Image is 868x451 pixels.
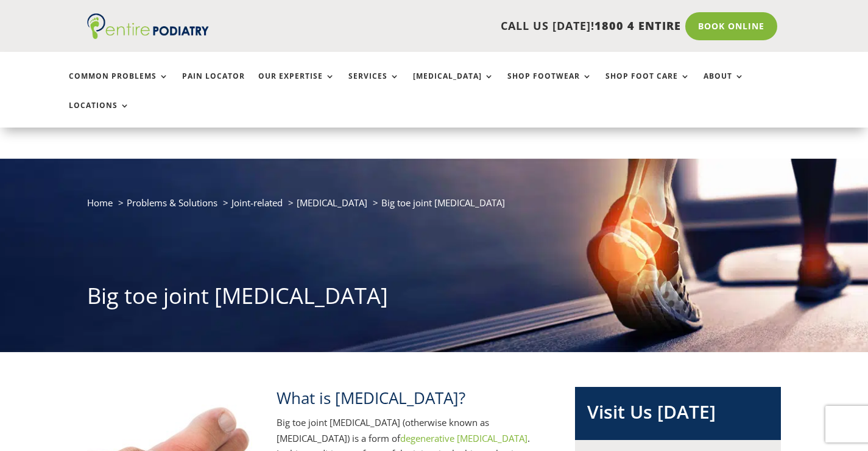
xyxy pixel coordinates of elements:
[246,18,681,34] p: CALL US [DATE]!
[587,399,769,431] h2: Visit Us [DATE]
[87,13,209,39] img: logo (1)
[69,72,169,98] a: Common Problems
[348,72,400,98] a: Services
[413,72,494,98] a: [MEDICAL_DATA]
[595,18,681,33] span: 1800 4 ENTIRE
[87,197,113,209] a: Home
[127,197,217,209] a: Problems & Solutions
[685,12,777,40] a: Book Online
[258,72,335,98] a: Our Expertise
[87,281,782,317] h1: Big toe joint [MEDICAL_DATA]
[507,72,592,98] a: Shop Footwear
[381,197,505,209] span: Big toe joint [MEDICAL_DATA]
[182,72,245,98] a: Pain Locator
[400,432,528,444] a: degenerative [MEDICAL_DATA]
[87,29,209,41] a: Entire Podiatry
[277,387,537,415] h2: What is [MEDICAL_DATA]?
[297,197,367,209] a: [MEDICAL_DATA]
[704,72,744,98] a: About
[87,195,782,220] nav: breadcrumb
[605,72,690,98] a: Shop Foot Care
[69,101,130,128] a: Locations
[231,197,283,209] a: Joint-related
